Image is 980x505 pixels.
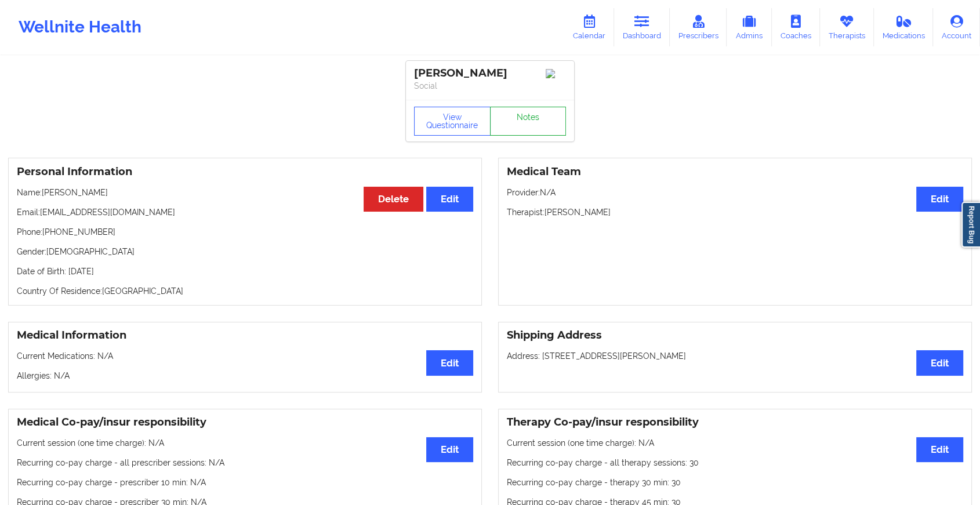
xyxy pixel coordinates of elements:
[507,329,963,342] h3: Shipping Address
[507,457,963,468] p: Recurring co-pay charge - all therapy sessions : 30
[564,8,614,46] a: Calendar
[727,8,772,46] a: Admins
[614,8,670,46] a: Dashboard
[507,416,963,429] h3: Therapy Co-pay/insur responsibility
[916,187,963,212] button: Edit
[507,206,963,218] p: Therapist: [PERSON_NAME]
[426,350,473,375] button: Edit
[364,187,423,212] button: Delete
[17,165,473,179] h3: Personal Information
[414,80,566,92] p: Social
[874,8,934,46] a: Medications
[17,350,473,362] p: Current Medications: N/A
[507,477,963,488] p: Recurring co-pay charge - therapy 30 min : 30
[490,107,567,136] a: Notes
[17,206,473,218] p: Email: [EMAIL_ADDRESS][DOMAIN_NAME]
[17,457,473,468] p: Recurring co-pay charge - all prescriber sessions : N/A
[17,285,473,297] p: Country Of Residence: [GEOGRAPHIC_DATA]
[17,477,473,488] p: Recurring co-pay charge - prescriber 10 min : N/A
[670,8,727,46] a: Prescribers
[17,329,473,342] h3: Medical Information
[916,437,963,462] button: Edit
[17,416,473,429] h3: Medical Co-pay/insur responsibility
[546,69,566,78] img: Image%2Fplaceholer-image.png
[414,107,491,136] button: View Questionnaire
[426,437,473,462] button: Edit
[17,246,473,257] p: Gender: [DEMOGRAPHIC_DATA]
[17,226,473,238] p: Phone: [PHONE_NUMBER]
[961,202,980,248] a: Report Bug
[820,8,874,46] a: Therapists
[414,67,566,80] div: [PERSON_NAME]
[772,8,820,46] a: Coaches
[17,437,473,449] p: Current session (one time charge): N/A
[507,187,963,198] p: Provider: N/A
[17,187,473,198] p: Name: [PERSON_NAME]
[17,370,473,382] p: Allergies: N/A
[507,350,963,362] p: Address: [STREET_ADDRESS][PERSON_NAME]
[916,350,963,375] button: Edit
[507,437,963,449] p: Current session (one time charge): N/A
[426,187,473,212] button: Edit
[507,165,963,179] h3: Medical Team
[17,266,473,277] p: Date of Birth: [DATE]
[933,8,980,46] a: Account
